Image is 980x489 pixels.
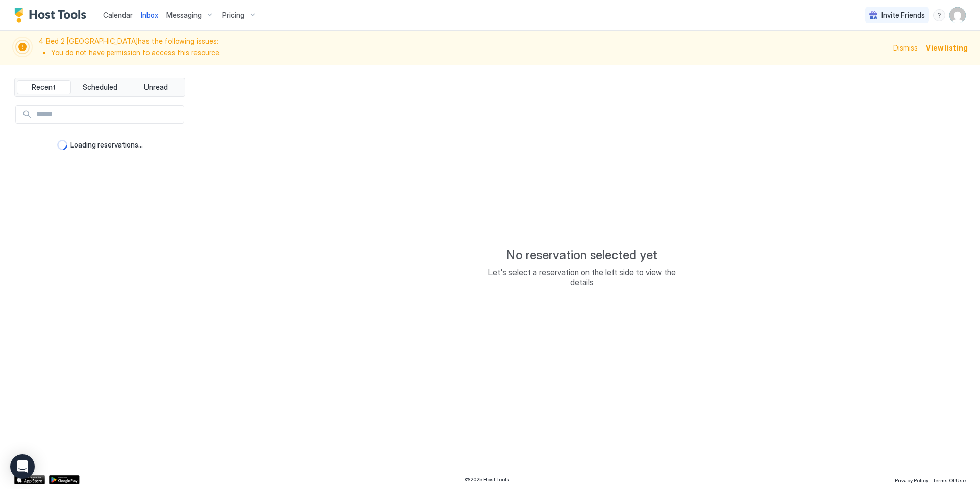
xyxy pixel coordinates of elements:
[103,11,133,19] span: Calendar
[926,42,968,53] div: View listing
[141,11,158,19] span: Inbox
[70,140,143,150] span: Loading reservations...
[14,78,185,97] div: tab-group
[57,140,67,150] div: loading
[881,11,925,20] span: Invite Friends
[103,10,133,20] a: Calendar
[83,83,117,92] span: Scheduled
[10,454,35,479] div: Open Intercom Messenger
[32,83,56,92] span: Recent
[480,267,684,287] span: Let's select a reservation on the left side to view the details
[893,42,918,53] div: Dismiss
[73,80,127,94] button: Scheduled
[14,475,45,484] a: App Store
[949,7,966,23] div: User profile
[506,248,657,263] span: No reservation selected yet
[166,11,202,20] span: Messaging
[51,48,887,57] li: You do not have permission to access this resource.
[465,476,509,483] span: © 2025 Host Tools
[14,8,91,23] a: Host Tools Logo
[32,106,184,123] input: Input Field
[17,80,71,94] button: Recent
[39,37,887,59] span: 4 Bed 2 [GEOGRAPHIC_DATA] has the following issues:
[933,474,966,485] a: Terms Of Use
[933,477,966,483] span: Terms Of Use
[141,10,158,20] a: Inbox
[144,83,168,92] span: Unread
[933,9,945,21] div: menu
[895,474,928,485] a: Privacy Policy
[129,80,183,94] button: Unread
[49,475,80,484] a: Google Play Store
[222,11,244,20] span: Pricing
[895,477,928,483] span: Privacy Policy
